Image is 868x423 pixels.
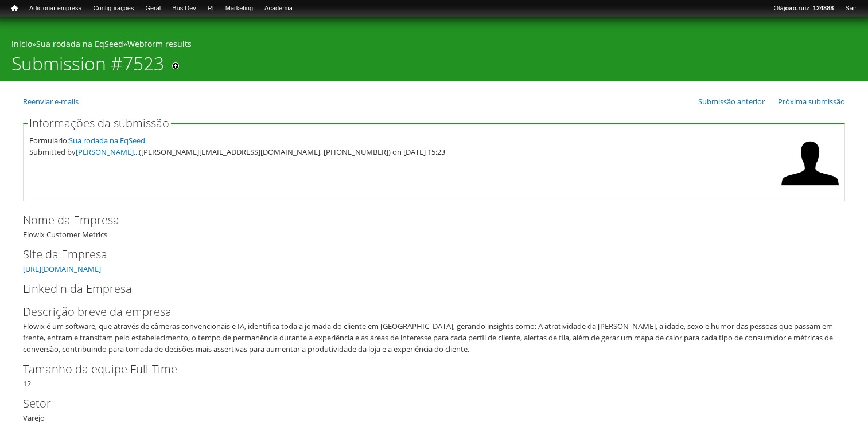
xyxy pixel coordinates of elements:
a: Ver perfil do usuário. [781,184,839,194]
a: Sua rodada na EqSeed [36,38,123,49]
div: Formulário: [29,135,776,146]
h1: Submission #7523 [11,53,164,81]
a: Próxima submissão [778,96,845,107]
a: Bus Dev [166,3,202,14]
a: [URL][DOMAIN_NAME] [23,264,101,274]
a: [PERSON_NAME]... [76,147,139,157]
label: LinkedIn da Empresa [23,280,826,297]
a: RI [202,3,220,14]
a: Início [6,3,24,14]
a: Início [11,38,32,49]
div: Submitted by ([PERSON_NAME][EMAIL_ADDRESS][DOMAIN_NAME], [PHONE_NUMBER]) on [DATE] 15:23 [29,146,776,158]
a: Webform results [127,38,192,49]
div: » » [11,38,857,53]
legend: Informações da submissão [28,117,171,129]
a: Submissão anterior [698,96,765,107]
label: Tamanho da equipe Full-Time [23,361,826,378]
strong: joao.ruiz_124888 [784,5,834,11]
label: Descrição breve da empresa [23,303,826,320]
a: Marketing [220,3,259,14]
div: Flowix é um software, que através de câmeras convencionais e IA, identifica toda a jornada do cli... [23,320,838,355]
img: Foto de Marcelo Henrique Albuquerque Zucareli [781,135,839,192]
a: Sair [839,3,862,14]
label: Setor [23,395,826,412]
span: Início [11,4,18,12]
div: 12 [23,361,845,389]
a: Academia [259,3,298,14]
a: Adicionar empresa [24,3,88,14]
label: Site da Empresa [23,246,826,263]
a: Geral [139,3,166,14]
a: Olájoao.ruiz_124888 [768,3,839,14]
a: Reenviar e-mails [23,96,79,107]
a: Sua rodada na EqSeed [69,135,145,146]
div: Flowix Customer Metrics [23,211,845,240]
label: Nome da Empresa [23,211,826,229]
a: Configurações [88,3,140,14]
